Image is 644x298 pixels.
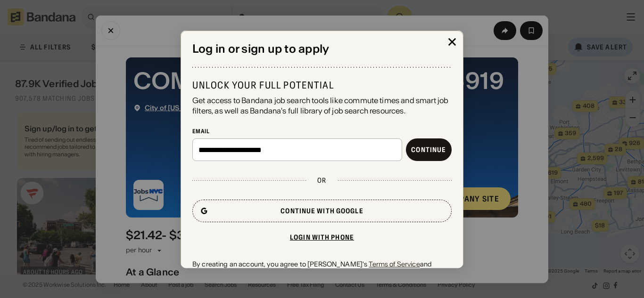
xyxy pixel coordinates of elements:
div: Login with phone [290,234,354,241]
div: Continue with Google [281,208,363,214]
div: By creating an account, you agree to [PERSON_NAME]'s and . [192,260,452,277]
div: Get access to Bandana job search tools like commute times and smart job filters, as well as Banda... [192,95,452,116]
div: Continue [411,146,446,153]
div: or [317,176,326,185]
a: Terms of Service [369,260,420,268]
div: Log in or sign up to apply [192,42,452,56]
div: Unlock your full potential [192,79,452,91]
div: Email [192,127,452,135]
